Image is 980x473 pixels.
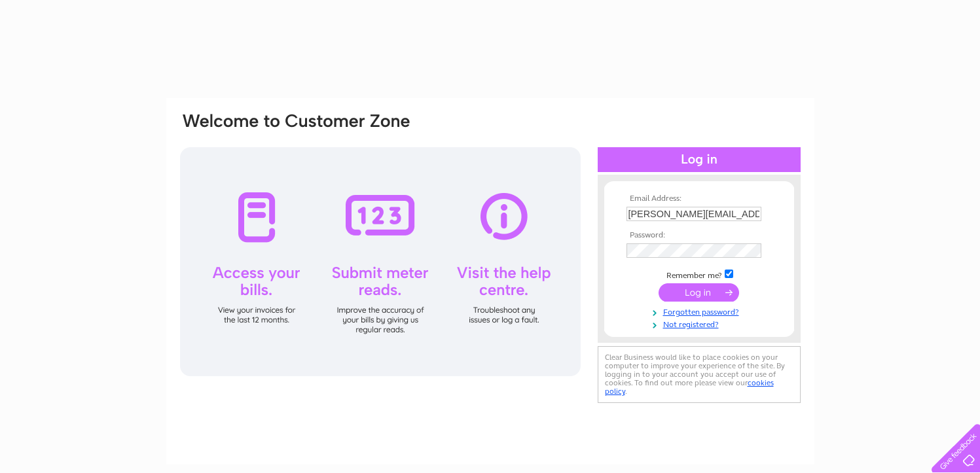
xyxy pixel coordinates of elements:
[626,317,775,330] a: Not registered?
[626,305,775,317] a: Forgotten password?
[623,194,775,203] th: Email Address:
[659,283,739,302] input: Submit
[598,346,801,403] div: Clear Business would like to place cookies on your computer to improve your experience of the sit...
[623,231,775,240] th: Password:
[605,378,774,396] a: cookies policy
[623,268,775,281] td: Remember me?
